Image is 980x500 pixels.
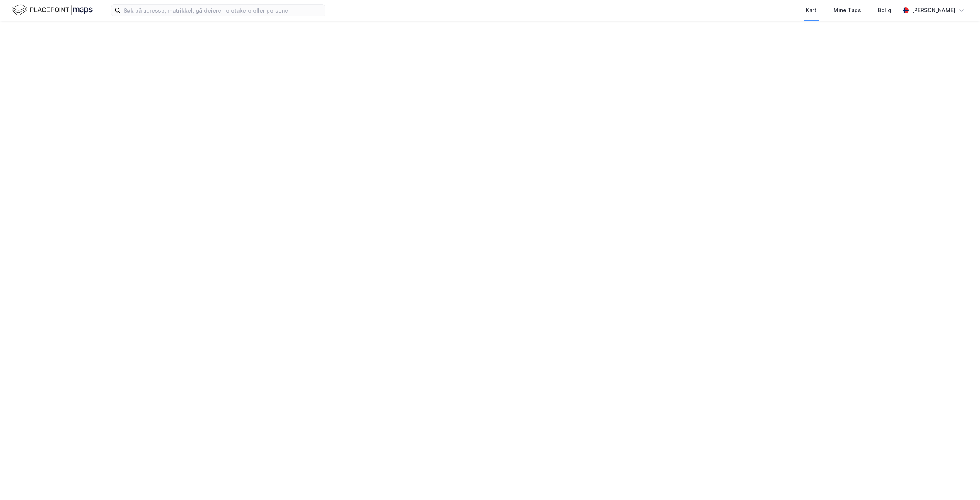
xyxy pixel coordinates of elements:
[12,3,93,17] img: logo.f888ab2527a4732fd821a326f86c7f29.svg
[912,6,955,15] div: [PERSON_NAME]
[878,6,891,15] div: Bolig
[833,6,861,15] div: Mine Tags
[121,5,325,16] input: Søk på adresse, matrikkel, gårdeiere, leietakere eller personer
[806,6,817,15] div: Kart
